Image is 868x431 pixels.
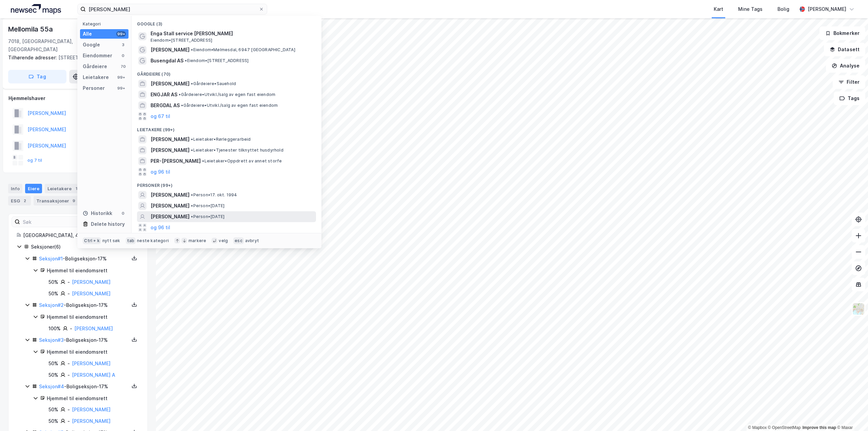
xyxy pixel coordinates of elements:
div: 7018, [GEOGRAPHIC_DATA], [GEOGRAPHIC_DATA] [8,37,94,54]
div: Leietakere [83,73,109,81]
span: • [191,148,193,153]
div: 9 [71,197,77,204]
div: Bolig [777,5,789,13]
a: Seksjon#4 [39,384,64,389]
div: avbryt [245,238,259,243]
span: Eiendom • [STREET_ADDRESS] [185,58,249,63]
div: Gårdeiere (70) [132,66,321,78]
div: Eiere [25,184,42,193]
span: Eiendom • Mølmesdal, 6947 [GEOGRAPHIC_DATA] [191,47,295,53]
a: [PERSON_NAME] [72,418,111,424]
div: Eiendommer [83,52,112,60]
button: og 96 til [151,168,170,176]
span: Leietaker • Rørleggerarbeid [191,137,251,142]
button: Filter [833,75,865,89]
span: ENGJAR AS [151,91,177,99]
div: 99+ [116,75,126,80]
a: [PERSON_NAME] A [72,372,115,378]
div: neste kategori [137,238,169,243]
a: [PERSON_NAME] [72,279,111,285]
a: Mapbox [748,425,767,430]
div: Mine Tags [738,5,763,13]
button: Tags [834,92,865,105]
div: Mellomila 55a [8,24,54,35]
button: Bokmerker [820,26,865,40]
div: 50% [48,406,58,414]
div: Hjemmel til eiendomsrett [47,394,139,403]
div: Kontrollprogram for chat [834,398,868,431]
span: BERGDAL AS [151,101,180,110]
div: esc [233,237,244,244]
div: - [70,325,72,333]
div: 50% [48,371,58,379]
span: • [191,214,193,219]
span: [PERSON_NAME] [151,46,190,54]
div: - Boligseksjon - 17% [39,301,129,309]
div: 1 [73,185,80,192]
div: - Boligseksjon - 17% [39,383,129,391]
span: • [191,203,193,208]
span: Person • [DATE] [191,214,224,219]
div: Google (3) [132,16,321,28]
div: Google [83,41,100,49]
div: Hjemmel til eiendomsrett [47,267,139,275]
div: markere [189,238,206,243]
div: - [67,359,70,368]
div: - [67,371,70,379]
div: Hjemmel til eiendomsrett [47,313,139,321]
span: [PERSON_NAME] [151,80,190,88]
a: [PERSON_NAME] [72,407,111,412]
div: Transaksjoner [34,196,80,205]
div: 0 [120,53,126,58]
span: Gårdeiere • Sauehold [191,81,236,86]
div: ESG [8,196,31,205]
div: tab [126,237,136,244]
div: [STREET_ADDRESS] [8,54,142,62]
div: 2 [21,197,28,204]
div: - [67,290,70,298]
span: • [202,158,204,163]
div: Kategori [83,21,129,26]
span: Eiendom • [STREET_ADDRESS] [151,38,212,43]
input: Søk [20,217,94,227]
span: • [191,81,193,86]
div: [PERSON_NAME] [808,5,846,13]
div: Leietakere [45,184,82,193]
div: Gårdeiere [83,62,107,71]
div: Leietakere (99+) [132,122,321,134]
span: Gårdeiere • Utvikl./salg av egen fast eiendom [181,103,278,108]
a: [PERSON_NAME] [74,326,113,331]
a: Seksjon#3 [39,337,64,343]
a: OpenStreetMap [768,425,801,430]
div: 50% [48,359,58,368]
div: Seksjoner ( 6 ) [31,243,139,251]
div: - [67,278,70,286]
div: Delete history [91,220,125,228]
span: • [191,192,193,197]
button: og 96 til [151,223,170,232]
div: velg [219,238,228,243]
span: Busengdal AS [151,57,183,65]
img: logo.a4113a55bc3d86da70a041830d287a7e.svg [11,4,61,14]
div: - Boligseksjon - 17% [39,336,129,344]
span: Enga Stall service [PERSON_NAME] [151,30,313,38]
div: Personer [83,84,105,92]
button: Datasett [824,43,865,56]
span: • [191,137,193,142]
img: Z [852,302,865,315]
div: 70 [120,64,126,69]
a: [PERSON_NAME] [72,360,111,366]
a: Improve this map [803,425,836,430]
span: Leietaker • Tjenester tilknyttet husdyrhold [191,148,283,153]
div: - [67,406,70,414]
iframe: Chat Widget [834,398,868,431]
div: [GEOGRAPHIC_DATA], 423/519 [23,231,139,239]
span: [PERSON_NAME] [151,191,190,199]
span: PER-[PERSON_NAME] [151,157,201,165]
div: 0 [120,211,126,216]
div: Ctrl + k [83,237,101,244]
a: [PERSON_NAME] [72,291,111,296]
span: Leietaker • Oppdrett av annet storfe [202,158,282,164]
div: - Boligseksjon - 17% [39,255,129,263]
a: Seksjon#1 [39,256,63,261]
